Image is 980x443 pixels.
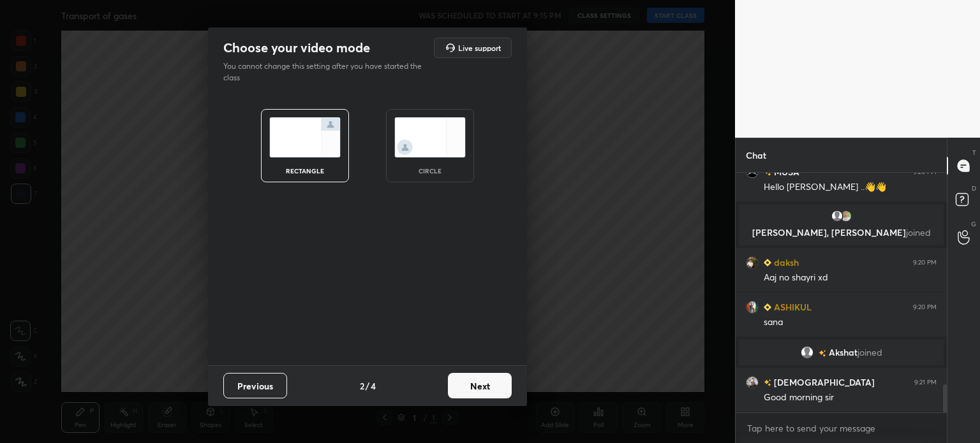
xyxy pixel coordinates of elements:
h6: daksh [771,256,799,269]
span: joined [857,347,882,358]
p: Chat [736,138,776,172]
img: no-rating-badge.077c3623.svg [764,169,771,176]
img: no-rating-badge.077c3623.svg [764,379,771,386]
button: Next [448,373,512,398]
div: rectangle [279,168,330,174]
p: [PERSON_NAME], [PERSON_NAME] [746,228,936,238]
div: Hello [PERSON_NAME] ..👋👋 [764,181,937,194]
h5: Live support [458,44,501,52]
div: Good morning sir [764,391,937,404]
img: normalScreenIcon.ae25ed63.svg [269,117,341,157]
img: Learner_Badge_beginner_1_8b307cf2a0.svg [764,303,771,311]
p: G [971,219,976,229]
div: 9:20 PM [913,259,937,266]
img: Learner_Badge_beginner_1_8b307cf2a0.svg [764,259,771,266]
p: T [972,148,976,157]
img: default.png [831,210,843,222]
div: circle [405,168,456,174]
div: grid [736,173,947,412]
h4: 4 [371,379,376,393]
img: circleScreenIcon.acc0effb.svg [394,117,466,157]
div: 9:20 PM [913,303,937,311]
h4: 2 [360,379,364,393]
img: no-rating-badge.077c3623.svg [819,350,826,357]
img: 4f5073cb0fff443193b19c1071817906.jpg [746,301,759,314]
p: You cannot change this setting after you have started the class [223,61,430,84]
div: sana [764,316,937,329]
h6: [DEMOGRAPHIC_DATA] [771,375,875,389]
h4: / [366,379,369,393]
img: acd86fb76fc3472b909f9208e0ddced9.jpg [840,210,852,222]
span: joined [906,226,931,238]
button: Previous [223,373,287,398]
h2: Choose your video mode [223,40,370,56]
div: Aaj no shayri xd [764,272,937,284]
img: d32551dfaf8e40f7a4da5ed33ac7fa96.jpg [746,256,759,269]
div: 9:21 PM [914,379,937,386]
span: Akshat [829,347,857,358]
h6: ASHIKUL [771,300,812,314]
p: D [972,184,976,193]
img: 3ae761f4d2c44d7c846bb2e535340eba.jpg [746,376,759,389]
img: default.png [801,346,813,359]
